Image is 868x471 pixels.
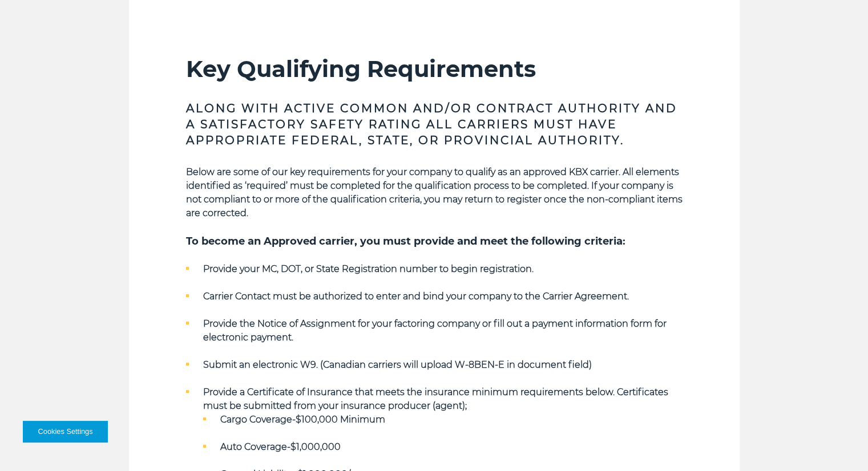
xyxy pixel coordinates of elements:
[203,387,668,411] strong: Provide a Certificate of Insurance that meets the insurance minimum requirements below. Certifica...
[186,234,683,249] h5: To become an Approved carrier, you must provide and meet the following criteria:
[203,359,592,370] strong: Submit an electronic W9. (Canadian carriers will upload W-8BEN-E in document field)
[203,318,667,343] strong: Provide the Notice of Assignment for your factoring company or fill out a payment information for...
[186,100,683,148] h3: Along with Active Common and/or Contract Authority and a Satisfactory safety rating all carriers ...
[186,167,683,218] strong: Below are some of our key requirements for your company to qualify as an approved KBX carrier. Al...
[220,441,341,452] strong: Auto Coverage-$1,000,000
[220,414,385,425] strong: Cargo Coverage-$100,000 Minimum
[23,421,108,442] button: Cookies Settings
[203,291,629,302] strong: Carrier Contact must be authorized to enter and bind your company to the Carrier Agreement.
[203,263,534,274] strong: Provide your MC, DOT, or State Registration number to begin registration.
[186,55,683,83] h2: Key Qualifying Requirements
